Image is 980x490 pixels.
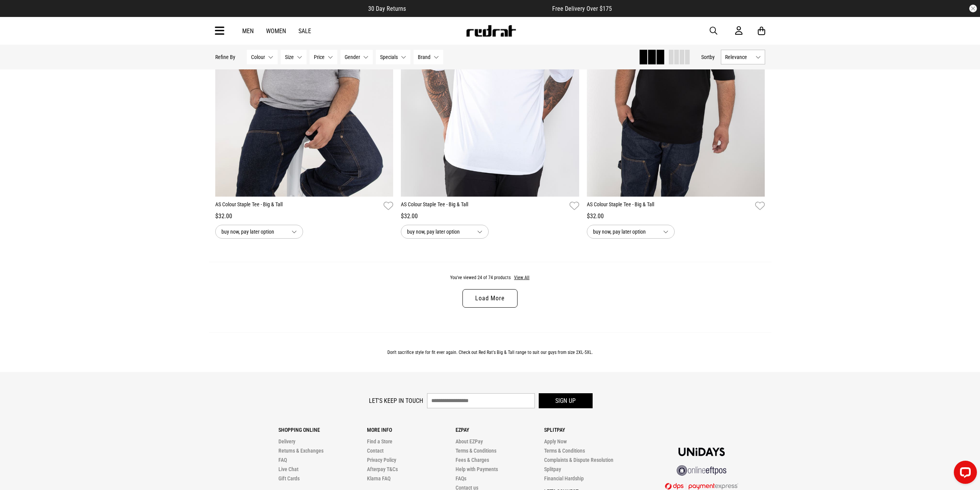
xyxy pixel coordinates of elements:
[456,457,489,463] a: Fees & Charges
[665,483,738,490] img: DPS
[456,427,544,433] p: Ezpay
[367,457,396,463] a: Privacy Policy
[369,397,423,404] label: Let's keep in touch
[456,438,483,445] a: About EZPay
[544,457,613,463] a: Complaints & Dispute Resolution
[678,448,725,456] img: Unidays
[278,475,300,482] a: Gift Cards
[725,54,752,60] span: Relevance
[215,200,381,212] a: AS Colour Staple Tee - Big & Tall
[368,5,406,12] span: 30 Day Returns
[215,350,765,355] p: Don't sacrifice style for fit ever again. Check out Red Rat's Big & Tall range to suit our guys f...
[314,54,325,60] span: Price
[367,475,390,482] a: Klarna FAQ
[552,5,612,12] span: Free Delivery Over $175
[340,50,373,64] button: Gender
[710,54,715,60] span: by
[278,448,323,454] a: Returns & Exchanges
[456,475,466,482] a: FAQs
[266,27,286,35] a: Women
[215,54,235,60] p: Refine By
[544,475,584,482] a: Financial Hardship
[421,5,537,12] iframe: Customer reviews powered by Trustpilot
[544,448,585,454] a: Terms & Conditions
[544,466,561,472] a: Splitpay
[367,438,392,445] a: Find a Store
[401,200,566,212] a: AS Colour Staple Tee - Big & Tall
[242,27,254,35] a: Men
[456,448,496,454] a: Terms & Conditions
[278,438,295,445] a: Delivery
[414,50,443,64] button: Brand
[278,466,298,472] a: Live Chat
[380,54,398,60] span: Specials
[462,289,517,308] a: Load More
[407,227,471,236] span: buy now, pay later option
[221,227,285,236] span: buy now, pay later option
[514,274,530,281] button: View All
[456,466,498,472] a: Help with Payments
[677,465,727,476] img: online eftpos
[310,50,337,64] button: Price
[544,438,567,445] a: Apply Now
[587,212,765,221] div: $32.00
[948,458,980,490] iframe: LiveChat chat widget
[466,25,516,37] img: Redrat logo
[418,54,431,60] span: Brand
[701,52,715,62] button: Sortby
[376,50,410,64] button: Specials
[401,212,579,221] div: $32.00
[215,212,394,221] div: $32.00
[281,50,307,64] button: Size
[367,448,384,454] a: Contact
[367,466,398,472] a: Afterpay T&Cs
[450,275,511,280] span: You've viewed 24 of 74 products
[251,54,265,60] span: Colour
[247,50,278,64] button: Colour
[278,457,287,463] a: FAQ
[593,227,657,236] span: buy now, pay later option
[285,54,294,60] span: Size
[539,393,593,408] button: Sign up
[587,225,675,239] button: buy now, pay later option
[401,225,489,239] button: buy now, pay later option
[298,27,311,35] a: Sale
[721,50,765,64] button: Relevance
[345,54,360,60] span: Gender
[278,427,367,433] p: Shopping Online
[215,225,303,239] button: buy now, pay later option
[367,427,456,433] p: More Info
[544,427,633,433] p: Splitpay
[587,200,752,212] a: AS Colour Staple Tee - Big & Tall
